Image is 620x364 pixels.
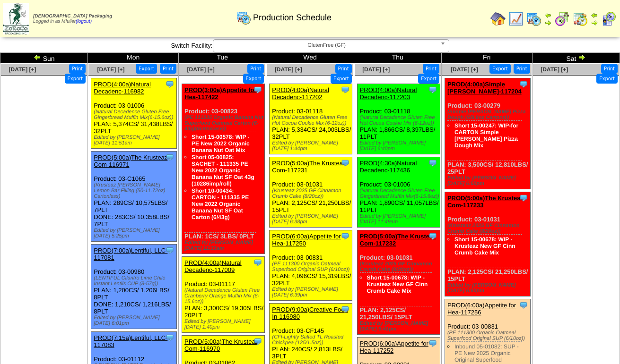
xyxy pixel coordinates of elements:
[184,288,264,305] div: (Natural Decadence Gluten Free Cranberry Orange Muffin Mix (6-15.6oz))
[514,64,530,74] button: Print
[165,245,175,255] img: Tooltip
[578,53,585,61] img: arrowright.gif
[428,158,437,168] img: Tooltip
[541,66,568,73] a: [DATE] [+]
[418,74,439,84] button: Export
[182,257,265,333] div: Product: 03-01117 PLAN: 3,300CS / 19,305LBS / 20PLT
[247,64,264,74] button: Print
[270,157,352,228] div: Product: 03-01031 PLAN: 2,125CS / 21,250LBS / 15PLT
[447,282,530,294] div: Edited by [PERSON_NAME] [DATE] 6:50pm
[94,334,167,348] a: PROD(7:15a)Lentiful, LLC-117083
[423,64,439,74] button: Print
[441,53,532,63] td: Fri
[253,337,262,346] img: Tooltip
[91,152,177,242] div: Product: 03-C1065 PLAN: 289CS / 10,575LBS / 7PLT DONE: 283CS / 10,358LBS / 7PLT
[9,66,36,73] a: [DATE] [+]
[532,53,620,63] td: Sat
[335,64,352,74] button: Print
[192,154,254,187] a: Short 05-00825: SACHET - 111335 PE New 2022 Organic Banana Nut SF Oat 43g (10286imp/roll)
[341,158,350,168] img: Tooltip
[266,53,354,63] td: Wed
[182,84,265,254] div: Product: 03-00823 PLAN: 1CS / 3LBS / 0PLT
[184,240,264,251] div: Edited by [PERSON_NAME] [DATE] 11:33am
[272,140,352,152] div: Edited by [PERSON_NAME] [DATE] 1:44pm
[97,66,124,73] span: [DATE] [+]
[272,287,352,298] div: Edited by [PERSON_NAME] [DATE] 6:39pm
[451,66,478,73] a: [DATE] [+]
[272,115,352,126] div: (Natural Decadence Gluten Free Hot Cocoa Cookie Mix (6-12oz))
[275,66,302,73] a: [DATE] [+]
[360,140,440,152] div: Edited by [PERSON_NAME] [DATE] 6:40pm
[447,330,530,341] div: (PE 111300 Organic Oatmeal Superfood Original SUP (6/10oz))
[447,109,530,120] div: (Simple [PERSON_NAME] Pizza Dough (6/9.8oz Cartons))
[360,188,440,199] div: (Natural Decadence Gluten Free Gingerbread Muffin Mix(6-15.6oz))
[192,134,250,153] a: Short 15-00578: WIP - PE New 2022 Organic Banana Nut Oat Mix
[272,233,341,247] a: PROD(6:00a)Appetite for Hea-117250
[519,193,528,203] img: Tooltip
[445,78,530,189] div: Product: 03-00279 PLAN: 3,500CS / 12,810LBS / 25PLT
[360,160,417,174] a: PROD(4:30a)Natural Decadenc-117436
[526,11,541,26] img: calendarprod.gif
[591,11,598,19] img: arrowleft.gif
[160,64,176,74] button: Print
[165,79,175,89] img: Tooltip
[454,236,515,256] a: Short 15-00678: WIP - Krusteaz New GF Cinn Crumb Cake Mix
[360,86,417,101] a: PROD(4:00a)Natural Decadenc-117203
[94,109,176,120] div: (Natural Decadence Gluten Free Gingerbread Muffin Mix(6-15.6oz))
[357,230,440,335] div: Product: 03-01031 PLAN: 2,125CS / 21,250LBS / 15PLT
[341,85,350,94] img: Tooltip
[94,247,167,261] a: PROD(7:00a)Lentiful, LLC-117081
[360,261,440,272] div: (Krusteaz 2025 GF Cinnamon Crumb Cake (8/20oz))
[447,195,524,209] a: PROD(5:00a)The Krusteaz Com-117233
[243,74,264,84] button: Export
[192,187,249,220] a: Short 10-00434: CARTON - 111335 PE New 2022 Organic Banana Nut SF Oat Carton (6/43g)
[354,53,441,63] td: Thu
[0,53,88,63] td: Sun
[272,261,352,272] div: (PE 111300 Organic Oatmeal Superfood Original SUP (6/10oz))
[184,115,264,132] div: (PE 111335 Organic Banana Nut Superfood Oatmeal Carton (6-43g)(6crtn/case))
[94,275,176,287] div: (LENTIFUL Cilantro Lime Chile Instant Lentils CUP (8-57g))
[272,188,352,199] div: (Krusteaz 2025 GF Cinnamon Crumb Cake (8/20oz))
[187,66,215,73] span: [DATE] [+]
[360,115,440,126] div: (Natural Decadence Gluten Free Hot Cocoa Cookie Mix (6-12oz))
[272,213,352,225] div: Edited by [PERSON_NAME] [DATE] 6:38pm
[601,11,616,26] img: calendarcustomer.gif
[272,160,346,174] a: PROD(5:00a)The Krusteaz Com-117231
[69,64,86,74] button: Print
[179,53,266,63] td: Tue
[94,228,176,239] div: Edited by [PERSON_NAME] [DATE] 5:25pm
[428,231,437,241] img: Tooltip
[519,300,528,310] img: Tooltip
[445,192,530,296] div: Product: 03-01031 PLAN: 2,125CS / 21,250LBS / 15PLT
[88,53,179,63] td: Mon
[136,64,157,74] button: Export
[270,84,352,154] div: Product: 03-01118 PLAN: 5,334CS / 24,003LBS / 32PLT
[272,306,348,320] a: PROD(9:00a)Creative Food In-116980
[184,338,258,352] a: PROD(5:00a)The Krusteaz Com-116970
[555,11,570,26] img: calendarblend.gif
[253,13,332,23] span: Production Schedule
[591,19,598,26] img: arrowright.gif
[272,86,329,101] a: PROD(4:00a)Natural Decadenc-117202
[236,10,251,25] img: calendarprod.gif
[490,11,506,26] img: home.gif
[362,66,390,73] a: [DATE] [+]
[165,152,175,162] img: Tooltip
[447,302,516,316] a: PROD(6:00a)Appetite for Hea-117256
[360,233,436,247] a: PROD(5:00a)The Krusteaz Com-117232
[573,11,588,26] img: calendarinout.gif
[341,305,350,314] img: Tooltip
[217,40,437,51] span: GlutenFree (GF)
[331,74,352,84] button: Export
[33,14,112,24] span: Logged in as Mfuller
[508,11,524,26] img: line_graph.gif
[270,230,352,301] div: Product: 03-00831 PLAN: 4,096CS / 15,319LBS / 32PLT
[360,213,440,225] div: Edited by [PERSON_NAME] [DATE] 11:49am
[76,19,92,24] a: (logout)
[94,315,176,326] div: Edited by [PERSON_NAME] [DATE] 6:01pm
[360,321,440,332] div: Edited by [PERSON_NAME] [DATE] 6:41pm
